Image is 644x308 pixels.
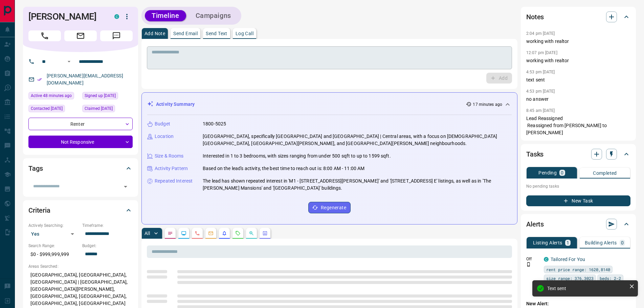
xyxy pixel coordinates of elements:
span: Call [28,30,61,41]
p: $0 - $999,999,999 [28,249,79,260]
p: 4:53 pm [DATE] [526,70,555,74]
div: Notes [526,9,630,25]
div: Tue Aug 08 2023 [82,105,133,114]
p: Lead Reassigned Reassigned from [PERSON_NAME] to [PERSON_NAME] [526,115,630,136]
p: Location [155,133,174,140]
div: Tasks [526,146,630,162]
p: no answer [526,96,630,103]
p: Budget: [82,243,133,249]
svg: Agent Actions [262,231,268,236]
p: No pending tasks [526,181,630,191]
div: Renter [28,118,133,130]
a: Tailored For You [551,257,585,262]
div: Tags [28,160,133,176]
p: New Alert: [526,300,630,307]
svg: Calls [195,231,200,236]
div: Sat Aug 26 2023 [28,105,79,114]
p: [GEOGRAPHIC_DATA], specifically [GEOGRAPHIC_DATA] and [GEOGRAPHIC_DATA] | Central areas, with a f... [203,133,512,147]
h2: Notes [526,11,544,22]
svg: Opportunities [249,231,254,236]
span: Signed up [DATE] [85,92,116,99]
p: Interested in 1 to 3 bedrooms, with sizes ranging from under 500 sqft to up to 1599 sqft. [203,152,391,160]
div: condos.ca [544,257,549,262]
a: [PERSON_NAME][EMAIL_ADDRESS][DOMAIN_NAME] [47,73,123,86]
p: working with realtor [526,38,630,45]
h2: Tags [28,163,43,174]
button: Open [121,182,130,191]
p: All [145,231,150,236]
span: size range: 376,3023 [546,275,594,282]
p: Add Note [145,31,165,36]
p: 0 [561,170,563,175]
svg: Listing Alerts [222,231,227,236]
svg: Requests [235,231,241,236]
p: Completed [593,171,617,175]
div: Activity Summary17 minutes ago [147,98,512,111]
svg: Emails [208,231,214,236]
p: Based on the lead's activity, the best time to reach out is: 8:00 AM - 11:00 AM [203,165,364,172]
p: Areas Searched: [28,263,133,269]
p: Repeated Interest [155,177,193,185]
p: Send Email [173,31,198,36]
p: 1800-5025 [203,120,226,127]
p: Off [526,256,540,262]
p: Listing Alerts [533,240,562,245]
h2: Tasks [526,149,543,160]
p: Pending [538,170,557,175]
span: Contacted [DATE] [31,105,63,112]
p: 0 [621,240,624,245]
p: 8:45 am [DATE] [526,108,555,113]
p: 17 minutes ago [473,101,502,108]
button: Open [65,57,73,66]
button: Regenerate [308,202,351,213]
span: Active 48 minutes ago [31,92,72,99]
p: Building Alerts [585,240,617,245]
button: Timeline [145,10,186,21]
p: Size & Rooms [155,152,184,160]
svg: Email Verified [37,77,42,82]
span: Email [64,30,97,41]
span: Message [100,30,133,41]
p: Log Call [236,31,253,36]
svg: Lead Browsing Activity [181,231,186,236]
div: Not Responsive [28,136,133,148]
div: condos.ca [114,14,119,19]
p: 1 [567,240,569,245]
p: working with realtor [526,57,630,64]
h2: Criteria [28,205,50,216]
p: Budget [155,120,170,127]
div: Yes [28,229,79,239]
p: Send Text [206,31,227,36]
span: rent price range: 1620,8140 [546,266,610,273]
button: Campaigns [189,10,238,21]
div: Alerts [526,216,630,232]
p: Activity Pattern [155,165,188,172]
div: Mon May 15 2023 [82,92,133,101]
svg: Push Notification Only [526,262,531,267]
h1: [PERSON_NAME] [28,11,104,22]
p: Timeframe: [82,222,133,229]
span: beds: 2-2 [600,275,621,282]
span: Claimed [DATE] [85,105,113,112]
p: 2:04 pm [DATE] [526,31,555,36]
button: New Task [526,195,630,206]
p: Search Range: [28,243,79,249]
p: 12:07 pm [DATE] [526,50,557,55]
h2: Alerts [526,219,544,230]
p: text sent [526,76,630,84]
p: Activity Summary [156,101,195,108]
p: The lead has shown repeated interest in 'M1 - [STREET_ADDRESS][PERSON_NAME]' and '[STREET_ADDRESS... [203,177,512,192]
p: Actively Searching: [28,222,79,229]
div: Text sent [547,286,626,291]
div: Sun Aug 17 2025 [28,92,79,101]
p: 4:53 pm [DATE] [526,89,555,94]
svg: Notes [168,231,173,236]
div: Criteria [28,202,133,218]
